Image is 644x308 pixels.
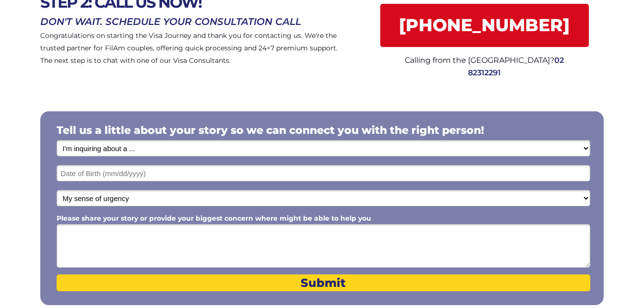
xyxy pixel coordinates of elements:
[40,31,338,65] span: Congratulations on starting the Visa Journey and thank you for contacting us. We're the trusted p...
[57,165,590,181] input: Date of Birth (mm/dd/yyyy)
[57,274,590,291] button: Submit
[57,124,484,137] span: Tell us a little about your story so we can connect you with the right person!
[57,276,590,290] span: Submit
[380,4,589,47] a: [PHONE_NUMBER]
[40,16,301,27] span: DON'T WAIT. SCHEDULE YOUR CONSULTATION CALL
[380,15,589,36] span: [PHONE_NUMBER]
[405,56,554,65] span: Calling from the [GEOGRAPHIC_DATA]?
[57,214,371,223] span: Please share your story or provide your biggest concern where might be able to help you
